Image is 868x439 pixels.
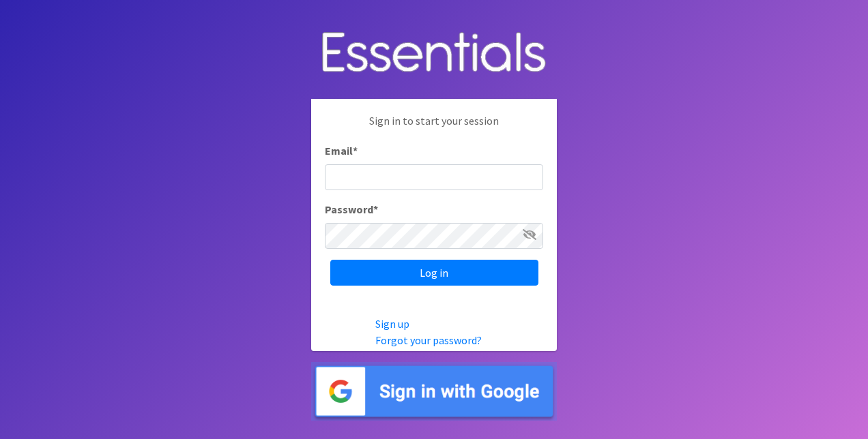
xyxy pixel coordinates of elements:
img: Sign in with Google [311,362,557,421]
a: Forgot your password? [375,333,482,347]
img: Human Essentials [311,18,557,89]
abbr: required [373,202,378,216]
p: Sign in to start your session [325,112,543,142]
input: Log in [330,260,538,286]
label: Email [325,142,358,159]
abbr: required [353,144,358,157]
label: Password [325,201,378,217]
a: Sign up [375,317,409,331]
